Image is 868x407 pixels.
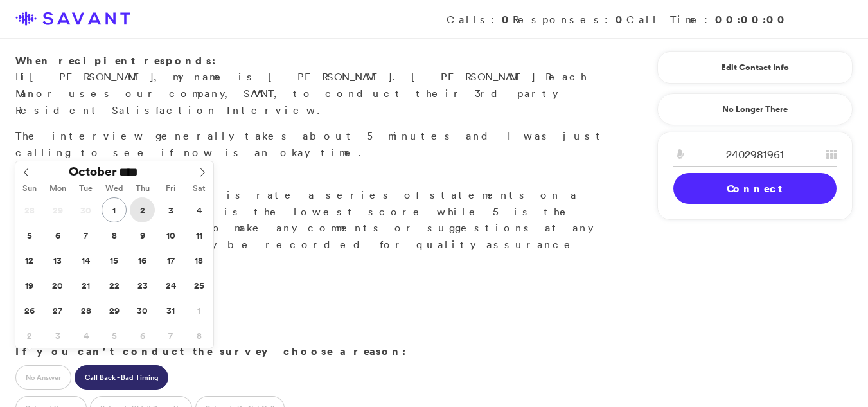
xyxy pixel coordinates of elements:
[186,298,211,323] span: November 1, 2025
[157,185,185,193] span: Fri
[158,323,183,348] span: November 7, 2025
[17,248,42,273] span: October 12, 2025
[673,173,837,204] a: Connect
[15,128,608,161] p: The interview generally takes about 5 minutes and I was just calling to see if now is an okay time.
[45,197,70,222] span: September 29, 2025
[17,197,42,222] span: September 28, 2025
[158,197,183,222] span: October 3, 2025
[73,197,98,222] span: September 30, 2025
[102,298,127,323] span: October 29, 2025
[102,248,127,273] span: October 15, 2025
[45,248,70,273] span: October 13, 2025
[102,222,127,248] span: October 8, 2025
[130,248,155,273] span: October 16, 2025
[15,53,216,68] strong: When recipient responds:
[15,185,44,193] span: Sun
[17,273,42,298] span: October 19, 2025
[17,323,42,348] span: November 2, 2025
[128,185,157,193] span: Thu
[186,222,211,248] span: October 11, 2025
[102,323,127,348] span: November 5, 2025
[75,365,168,390] label: Call Back - Bad Timing
[130,222,155,248] span: October 9, 2025
[15,365,71,390] label: No Answer
[102,197,127,222] span: October 1, 2025
[69,165,117,177] span: October
[130,197,155,222] span: October 2, 2025
[130,323,155,348] span: November 6, 2025
[73,222,98,248] span: October 7, 2025
[130,298,155,323] span: October 30, 2025
[100,185,128,193] span: Wed
[73,248,98,273] span: October 14, 2025
[15,344,406,358] strong: If you can't conduct the survey choose a reason:
[15,170,608,269] p: Great. What you'll do is rate a series of statements on a scale of 1 to 5. 1 is the lowest score ...
[158,298,183,323] span: October 31, 2025
[45,273,70,298] span: October 20, 2025
[45,298,70,323] span: October 27, 2025
[673,57,837,78] a: Edit Contact Info
[715,12,788,26] strong: 00:00:00
[72,185,100,193] span: Tue
[185,185,213,193] span: Sat
[158,222,183,248] span: October 10, 2025
[502,12,513,26] strong: 0
[45,323,70,348] span: November 3, 2025
[158,248,183,273] span: October 17, 2025
[616,12,626,26] strong: 0
[117,165,163,179] input: Year
[158,273,183,298] span: October 24, 2025
[73,298,98,323] span: October 28, 2025
[73,273,98,298] span: October 21, 2025
[186,248,211,273] span: October 18, 2025
[186,197,211,222] span: October 4, 2025
[130,273,155,298] span: October 23, 2025
[45,222,70,248] span: October 6, 2025
[30,70,154,83] span: [PERSON_NAME]
[73,323,98,348] span: November 4, 2025
[17,222,42,248] span: October 5, 2025
[102,273,127,298] span: October 22, 2025
[44,185,72,193] span: Mon
[15,53,608,118] p: Hi , my name is [PERSON_NAME]. [PERSON_NAME] Beach Manor uses our company, SAVANT, to conduct the...
[186,273,211,298] span: October 25, 2025
[186,323,211,348] span: November 8, 2025
[17,298,42,323] span: October 26, 2025
[657,93,853,125] a: No Longer There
